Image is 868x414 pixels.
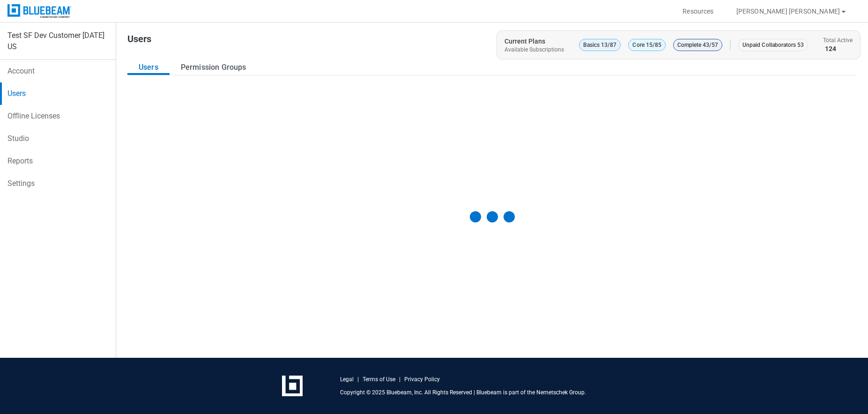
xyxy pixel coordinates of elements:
[7,4,71,18] img: Bluebeam, Inc.
[504,46,564,53] div: Available Subscriptions
[404,376,440,383] a: Privacy Policy
[7,30,108,52] div: Test SF Dev Customer [DATE] US
[579,39,621,51] p: Basics 13/87
[628,39,665,51] p: Core 15/85
[725,4,859,19] button: [PERSON_NAME] [PERSON_NAME]
[340,376,440,383] div: | |
[170,60,258,75] button: Permission Groups
[673,39,722,51] p: Complete 43/57
[127,34,151,49] h1: Users
[504,37,545,46] div: Current Plans
[127,60,170,75] button: Users
[340,389,586,396] p: Copyright © 2025 Bluebeam, Inc. All Rights Reserved | Bluebeam is part of the Nemetschek Group.
[738,39,808,51] p: Unpaid Collaborators 53
[816,37,860,53] p: Total Active
[671,4,725,19] button: Resources
[470,211,515,222] div: undefined
[340,376,354,383] a: Legal
[363,376,395,383] a: Terms of Use
[825,44,851,53] div: 124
